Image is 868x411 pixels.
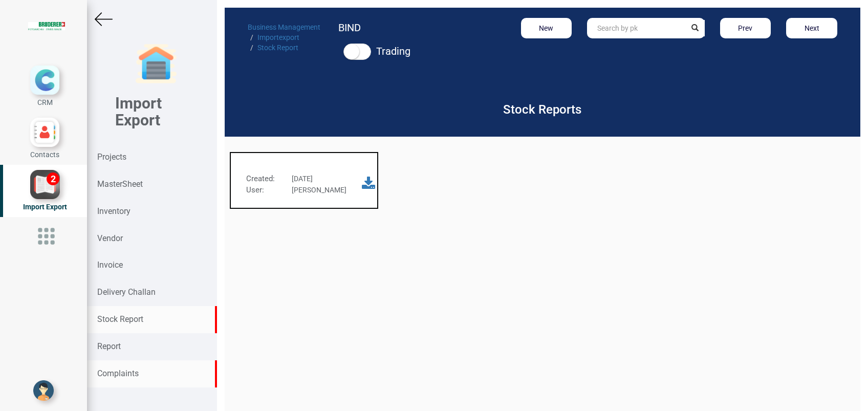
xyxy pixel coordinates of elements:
strong: Created: [246,174,275,183]
strong: BIND [338,21,361,34]
strong: Vendor [97,233,123,243]
a: Stock Report [257,44,298,52]
a: Importexport [257,33,299,41]
b: Import Export [115,94,162,129]
strong: Trading [376,45,410,57]
strong: Report [97,341,121,351]
strong: MasterSheet [97,179,143,189]
span: CRM [37,98,53,106]
strong: Projects [97,152,126,162]
div: 2 [47,172,59,185]
strong: Invoice [97,260,123,270]
h3: Stock Reports [449,103,636,116]
button: Prev [720,18,771,38]
span: Import Export [23,203,67,211]
a: Business Management [248,23,320,31]
button: Next [786,18,837,38]
strong: Inventory [97,206,131,216]
input: Search by pk [587,18,685,38]
span: [DATE] [292,175,313,183]
strong: Stock Report [97,314,143,324]
span: [PERSON_NAME] [292,186,346,194]
strong: Delivery Challan [97,287,156,297]
strong: Complaints [97,369,139,378]
span: Contacts [30,150,59,159]
img: garage-closed.png [136,44,177,84]
strong: User: [246,185,264,194]
button: New [521,18,572,38]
